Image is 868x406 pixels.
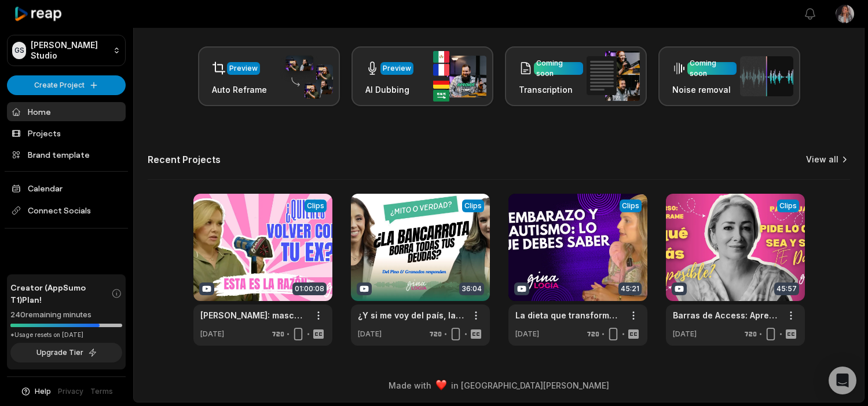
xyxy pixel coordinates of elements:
div: Preview [229,63,258,74]
div: Made with in [GEOGRAPHIC_DATA][PERSON_NAME] [144,379,854,391]
a: Calendar [7,179,126,198]
img: heart emoji [436,380,446,390]
h3: Auto Reframe [212,84,267,96]
img: ai_dubbing.png [433,51,486,101]
img: transcription.png [587,51,640,101]
h3: AI Dubbing [365,84,413,96]
div: Open Intercom Messenger [829,367,856,394]
span: Help [35,386,51,397]
a: La dieta que transformó la vida de mi hija autista - Lo que nadie te dijo de la vacunas [515,309,622,321]
p: [PERSON_NAME] Studio [31,40,108,61]
img: noise_removal.png [740,56,793,96]
h2: Recent Projects [148,154,221,165]
button: Upgrade Tier [10,343,122,362]
a: ¿Y si me voy del país, las deudas desaparecen? - [PERSON_NAME] & [PERSON_NAME] Law Firm explican ... [358,309,464,321]
div: Preview [383,63,411,74]
button: Create Project [7,75,126,95]
div: 240 remaining minutes [10,309,122,321]
div: Coming soon [690,58,734,79]
span: Connect Socials [7,200,126,221]
a: Barras de Access: Aprende a Pedir y Recibir del Universo con [PERSON_NAME] famosa por LCDLF México [673,309,779,321]
a: Projects [7,124,126,143]
div: GS [12,42,26,59]
img: auto_reframe.png [280,54,333,99]
a: Privacy [58,386,83,397]
h3: Transcription [519,84,583,96]
a: Brand template [7,145,126,164]
div: *Usage resets on [DATE] [10,331,122,339]
a: View all [806,154,838,165]
div: Coming soon [536,58,581,79]
h3: Noise removal [672,84,737,96]
a: [PERSON_NAME]: masculinidad, mujeres ALFA y por qué vuelves con tu ex [DATE] 22:01 [200,309,307,321]
a: Home [7,102,126,121]
a: Terms [90,386,113,397]
span: Creator (AppSumo T1) Plan! [10,281,111,306]
button: Help [20,386,51,397]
